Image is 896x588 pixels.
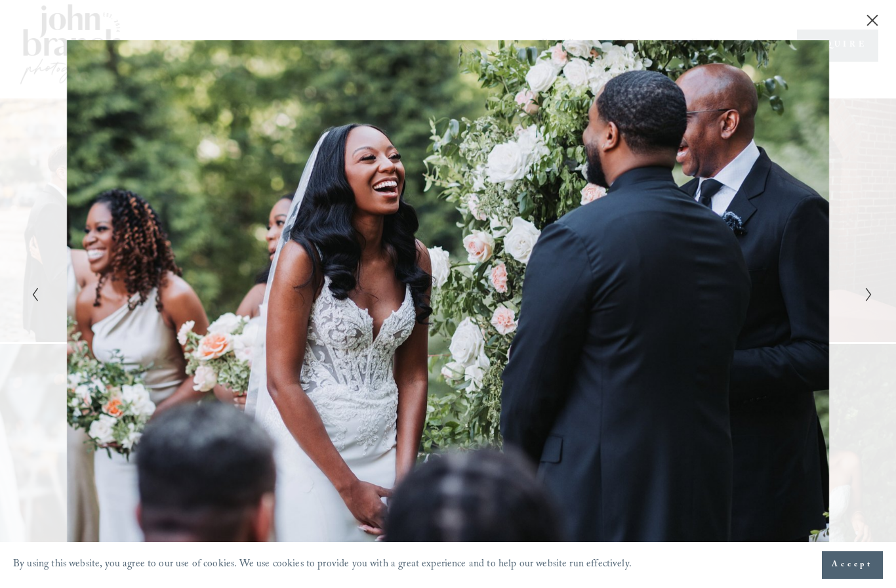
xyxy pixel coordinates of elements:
button: Accept [822,551,883,579]
p: By using this website, you agree to our use of cookies. We use cookies to provide you with a grea... [13,555,632,576]
button: Previous Slide [27,286,35,302]
span: Accept [832,558,873,572]
button: Close [862,13,883,28]
button: Next Slide [861,286,869,302]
